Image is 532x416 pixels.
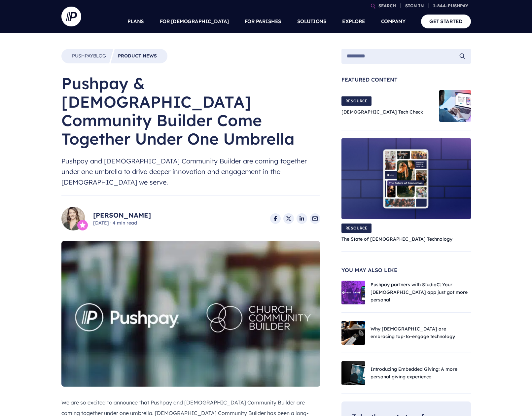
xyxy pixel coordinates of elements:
[341,77,471,82] span: Featured Content
[341,267,471,273] span: You May Also Like
[72,53,93,59] span: Pushpay
[341,96,372,106] span: RESOURCE
[342,10,365,33] a: EXPLORE
[297,10,327,33] a: SOLUTIONS
[160,10,229,33] a: FOR [DEMOGRAPHIC_DATA]
[127,10,144,33] a: PLANS
[270,213,281,224] a: Share on Facebook
[371,282,468,303] a: Pushpay partners with StudioC: Your [DEMOGRAPHIC_DATA] app just got more personal
[439,90,471,122] img: Church Tech Check Blog Hero Image
[118,53,157,59] a: Product News
[61,207,85,230] img: Chelsea Looney
[341,281,365,304] img: pushpay+studioc blog header
[341,224,372,233] span: RESOURCE
[341,236,452,242] a: The State of [DEMOGRAPHIC_DATA] Technology
[421,15,471,28] a: GET STARTED
[371,366,457,380] a: Introducing Embedded Giving: A more personal giving experience
[245,10,281,33] a: FOR PARISHES
[61,74,320,148] h1: Pushpay & [DEMOGRAPHIC_DATA] Community Builder Come Together Under One Umbrella
[93,220,151,226] span: [DATE] 4 min read
[61,156,320,188] span: Pushpay and [DEMOGRAPHIC_DATA] Community Builder are coming together under one umbrella to drive ...
[110,220,111,226] span: ·
[381,10,406,33] a: COMPANY
[297,213,307,224] a: Share on LinkedIn
[341,109,423,115] a: [DEMOGRAPHIC_DATA] Tech Check
[310,213,320,224] a: Share via Email
[93,211,151,220] a: [PERSON_NAME]
[371,326,455,339] a: Why [DEMOGRAPHIC_DATA] are embracing tap-to-engage technology
[72,53,106,59] a: PushpayBlog
[283,213,294,224] a: Share on X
